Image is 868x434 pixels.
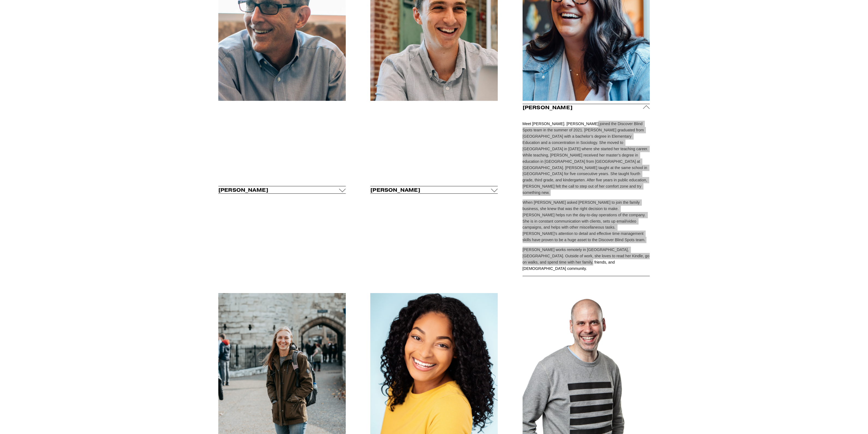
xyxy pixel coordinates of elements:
[370,186,498,193] button: [PERSON_NAME]
[523,104,650,111] button: [PERSON_NAME]
[523,104,643,111] span: [PERSON_NAME]
[523,111,650,276] div: [PERSON_NAME]
[218,186,346,193] button: [PERSON_NAME]
[523,247,650,272] p: [PERSON_NAME] works remotely in [GEOGRAPHIC_DATA], [GEOGRAPHIC_DATA]. Outside of work, she loves ...
[523,199,650,243] p: When [PERSON_NAME] asked [PERSON_NAME] to join the family business, she knew that was the right d...
[523,121,650,196] p: Meet [PERSON_NAME]. [PERSON_NAME] joined the Discover Blind Spots team in the summer of 2021. [PE...
[218,187,339,193] span: [PERSON_NAME]
[370,187,491,193] span: [PERSON_NAME]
